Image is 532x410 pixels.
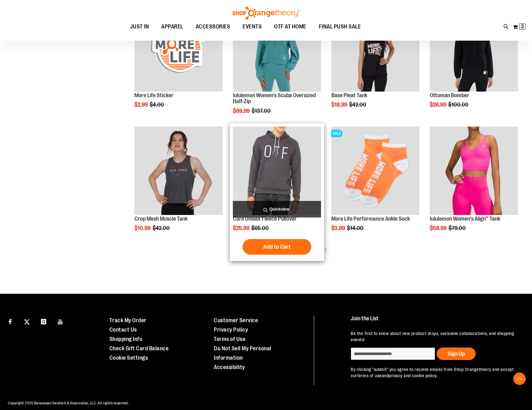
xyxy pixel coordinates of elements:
span: APPAREL [161,20,183,34]
a: lululemon Women's Align™ Tank [430,216,500,222]
p: Be the first to know about new product drops, exclusive collaborations, and shopping events! [351,330,519,343]
h4: Join the List [351,316,519,327]
img: Product image for Base Pleat Tank [331,3,419,91]
a: Terms of Use [214,336,245,342]
span: 3 [521,23,524,30]
span: $79.00 [449,225,467,231]
img: Twitter [24,319,30,325]
a: Ottoman Bomber [430,92,469,98]
span: $89.99 [233,108,251,114]
a: Visit our X page [22,316,33,327]
a: Visit our Youtube page [55,316,66,327]
span: OTF AT HOME [274,20,306,34]
a: Do Not Sell My Personal Information [214,345,271,361]
span: $59.99 [430,225,448,231]
span: $2.99 [134,102,149,108]
img: Product image for Core Unisex Fleece Pullover [233,127,321,215]
a: terms of use [357,373,382,378]
a: APPAREL [155,20,189,34]
a: Crop Mesh Muscle Tank [134,216,188,222]
a: ACCESSORIES [189,20,237,34]
span: SALE [331,130,343,137]
a: Product image for More Life Performance Ankle SockSALE [331,127,419,216]
a: Product image for More Life StickerSALE [134,3,223,92]
a: Product image for lululemon Womens Scuba Oversized Half Zip [233,3,321,92]
span: $100.00 [448,102,469,108]
button: Add to Cart [243,239,311,255]
a: Product image for Core Unisex Fleece Pullover [233,127,321,216]
a: Core Unisex Fleece Pullover [233,216,297,222]
a: Contact Us [109,327,137,333]
img: Product image for More Life Performance Ankle Sock [331,127,419,215]
a: More Life Performance Ankle Sock [331,216,410,222]
a: Quickview [233,201,321,217]
img: Product image for More Life Sticker [134,3,223,91]
input: enter email [351,347,435,360]
span: $3.99 [331,225,346,231]
span: $4.00 [150,102,165,108]
span: $65.00 [251,225,270,231]
a: EVENTS [236,20,268,34]
span: $25.99 [233,225,250,231]
a: Customer Service [214,317,258,323]
span: ACCESSORIES [196,20,230,34]
span: $18.99 [331,102,348,108]
div: product [230,123,324,261]
button: Back To Top [513,372,526,385]
a: lululemon Women's Scuba Oversized Half-Zip [233,92,316,105]
img: Product image for Crop Mesh Muscle Tank [134,127,223,215]
a: Product image for Crop Mesh Muscle Tank [134,127,223,216]
span: Add to Cart [263,243,291,250]
a: Base Pleat Tank [331,92,367,98]
span: $42.00 [349,102,367,108]
p: By clicking "submit" you agree to receive emails from Shop Orangetheory and accept our and [351,366,519,379]
a: Cookie Settings [109,355,148,361]
span: $10.99 [134,225,152,231]
span: $14.00 [347,225,364,231]
a: Product image for Ottoman BomberSALE [430,3,518,92]
a: Track My Order [109,317,147,323]
span: FINAL PUSH SALE [319,20,361,34]
a: Visit our Instagram page [38,316,49,327]
a: Check Gift Card Balance [109,345,169,352]
span: EVENTS [243,20,262,34]
a: FINAL PUSH SALE [313,20,367,34]
span: Copyright 2025 Bensussen Deutsch & Associates, LLC. All rights reserved. [8,401,129,405]
span: $137.00 [252,108,272,114]
a: Shopping Info [109,336,143,342]
span: Sign Up [448,351,465,357]
a: Product image for lululemon Womens Align Tank [430,127,518,216]
img: Shop Orangetheory [232,7,300,20]
a: Product image for Base Pleat TankSALE [331,3,419,92]
img: Product image for lululemon Womens Scuba Oversized Half Zip [233,3,321,91]
a: JUST IN [124,20,155,34]
img: Product image for Ottoman Bomber [430,3,518,91]
button: Sign Up [437,347,476,360]
span: $42.00 [153,225,171,231]
div: product [328,123,423,247]
a: privacy and cookie policy. [389,373,437,378]
span: JUST IN [130,20,149,34]
span: $26.99 [430,102,447,108]
div: product [427,123,521,247]
img: ias-spinner.gif [321,247,327,253]
img: Product image for lululemon Womens Align Tank [430,127,518,215]
a: Privacy Policy [214,327,248,333]
a: Accessibility [214,364,245,370]
a: Visit our Facebook page [5,316,16,327]
a: OTF AT HOME [268,20,313,34]
a: More Life Sticker [134,92,173,98]
div: product [131,123,226,247]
